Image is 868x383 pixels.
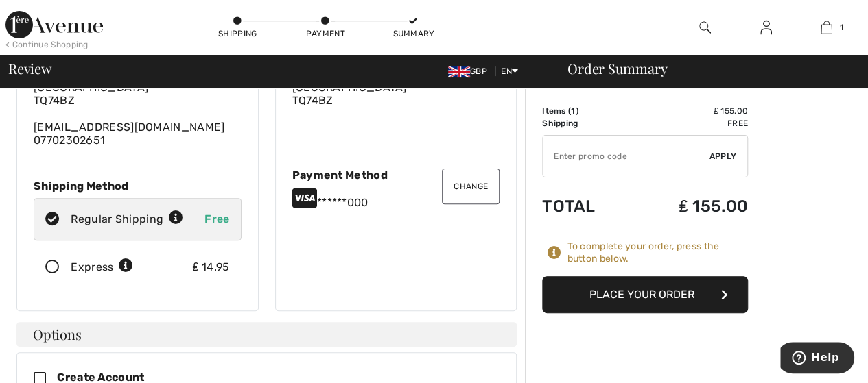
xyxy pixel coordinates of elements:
td: ₤ 155.00 [631,105,748,117]
span: 1 [839,21,843,34]
div: Shipping Method [34,180,242,193]
input: Promo code [543,136,709,177]
img: 1ère Avenue [5,11,103,38]
h4: Options [16,322,517,347]
img: My Bag [821,19,832,36]
div: ₤ 14.95 [193,259,230,275]
span: Review [8,62,51,75]
div: To complete your order, press the button below. [567,240,748,265]
button: Change [442,169,500,204]
img: My Info [760,19,772,36]
img: search the website [699,19,711,36]
span: 1 [571,106,575,116]
td: Free [631,117,748,129]
div: Shipping [217,27,258,40]
div: Express [71,259,133,275]
div: Regular Shipping [71,211,183,227]
div: Order Summary [551,62,860,75]
td: ₤ 155.00 [631,183,748,230]
td: Shipping [542,117,631,129]
a: Sign In [749,19,783,36]
button: Place Your Order [542,276,748,313]
td: Items ( ) [542,105,631,117]
td: Total [542,183,631,230]
iframe: Opens a widget where you can find more information [780,342,854,376]
div: Payment Method [292,169,500,182]
img: UK Pound [448,66,470,77]
div: Payment [305,27,346,40]
span: Free [204,212,229,225]
span: EN [501,66,518,76]
span: Apply [709,150,737,162]
span: GBP [448,66,493,76]
div: Summary [392,27,434,40]
a: 1 [797,19,856,36]
div: < Continue Shopping [5,38,89,51]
